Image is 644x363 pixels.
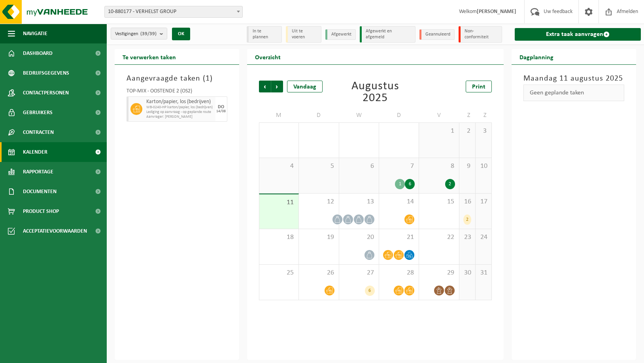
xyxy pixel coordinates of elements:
[303,269,334,277] span: 26
[146,105,213,110] span: WB-0240-HP karton/papier, los (bedrijven)
[383,197,415,206] span: 14
[419,108,459,122] td: V
[423,162,455,171] span: 8
[23,43,53,63] span: Dashboard
[23,122,54,142] span: Contracten
[343,162,375,171] span: 6
[115,49,184,64] h2: Te verwerken taken
[463,233,471,242] span: 23
[423,127,455,135] span: 1
[23,201,59,221] span: Product Shop
[463,214,471,225] div: 2
[480,269,487,277] span: 31
[146,110,213,115] span: Lediging op aanvraag - op geplande route
[480,127,487,135] span: 3
[383,162,415,171] span: 7
[445,179,455,189] div: 2
[303,127,334,135] span: 29
[140,31,157,36] count: (39/39)
[379,108,419,122] td: D
[383,233,415,242] span: 21
[263,198,295,207] span: 11
[259,108,299,122] td: M
[343,233,375,242] span: 20
[463,197,471,206] span: 16
[263,162,295,171] span: 4
[365,286,375,296] div: 6
[127,73,227,85] h3: Aangevraagde taken ( )
[476,108,492,122] td: Z
[263,269,295,277] span: 25
[23,182,57,201] span: Documenten
[23,221,87,241] span: Acceptatievoorwaarden
[459,108,476,122] td: Z
[360,26,415,43] li: Afgewerkt en afgemeld
[459,26,502,43] li: Non-conformiteit
[23,103,53,122] span: Gebruikers
[23,162,53,182] span: Rapportage
[216,109,226,113] div: 14/08
[218,105,224,109] div: DO
[338,81,414,104] div: Augustus 2025
[104,6,243,18] span: 10-880177 - VERHELST GROUP
[523,73,624,85] h3: Maandag 11 augustus 2025
[303,233,334,242] span: 19
[395,179,405,189] div: 1
[472,84,485,90] span: Print
[146,99,213,105] span: Karton/papier, los (bedrijven)
[206,75,210,83] span: 1
[105,6,242,17] span: 10-880177 - VERHELST GROUP
[480,233,487,242] span: 24
[480,162,487,171] span: 10
[303,162,334,171] span: 5
[523,85,624,101] div: Geen geplande taken
[325,29,356,40] li: Afgewerkt
[259,81,271,92] span: Vorige
[23,63,69,83] span: Bedrijfsgegevens
[127,88,227,96] div: TOP-MIX - OOSTENDE 2 (OS2)
[339,108,379,122] td: W
[303,197,334,206] span: 12
[263,233,295,242] span: 18
[463,269,471,277] span: 30
[172,28,190,40] button: OK
[287,81,323,92] div: Vandaag
[111,28,167,39] button: Vestigingen(39/39)
[343,197,375,206] span: 13
[423,269,455,277] span: 29
[383,127,415,135] span: 31
[146,115,213,119] span: Aanvrager: [PERSON_NAME]
[299,108,339,122] td: D
[515,28,641,41] a: Extra taak aanvragen
[247,49,289,64] h2: Overzicht
[480,197,487,206] span: 17
[419,29,455,40] li: Geannuleerd
[115,28,157,40] span: Vestigingen
[466,81,492,92] a: Print
[247,26,282,43] li: In te plannen
[343,269,375,277] span: 27
[263,127,295,135] span: 28
[23,83,69,103] span: Contactpersonen
[463,162,471,171] span: 9
[423,233,455,242] span: 22
[405,179,415,189] div: 6
[271,81,283,92] span: Volgende
[423,197,455,206] span: 15
[23,142,47,162] span: Kalender
[286,26,321,43] li: Uit te voeren
[343,127,375,135] span: 30
[477,9,516,15] strong: [PERSON_NAME]
[23,24,47,43] span: Navigatie
[512,49,561,64] h2: Dagplanning
[463,127,471,135] span: 2
[383,269,415,277] span: 28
